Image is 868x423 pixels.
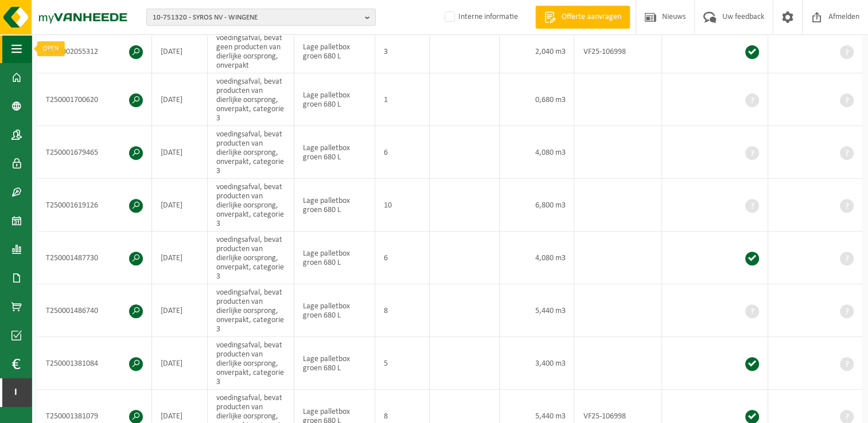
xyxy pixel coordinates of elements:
td: voedingsafval, bevat geen producten van dierlijke oorsprong, onverpakt [208,30,295,73]
td: T250002055312 [37,30,152,73]
td: voedingsafval, bevat producten van dierlijke oorsprong, onverpakt, categorie 3 [208,73,295,126]
td: T250001486740 [37,284,152,337]
td: 4,080 m3 [500,126,575,179]
td: [DATE] [152,126,208,179]
td: T250001619126 [37,179,152,232]
td: [DATE] [152,179,208,232]
td: Lage palletbox groen 680 L [294,30,375,73]
td: [DATE] [152,337,208,390]
td: T250001679465 [37,126,152,179]
td: 3 [375,30,430,73]
td: Lage palletbox groen 680 L [294,284,375,337]
td: Lage palletbox groen 680 L [294,337,375,390]
td: voedingsafval, bevat producten van dierlijke oorsprong, onverpakt, categorie 3 [208,284,295,337]
span: Offerte aanvragen [559,11,624,23]
td: voedingsafval, bevat producten van dierlijke oorsprong, onverpakt, categorie 3 [208,232,295,284]
td: [DATE] [152,73,208,126]
td: 8 [375,284,430,337]
td: Lage palletbox groen 680 L [294,232,375,284]
td: Lage palletbox groen 680 L [294,73,375,126]
td: 5 [375,337,430,390]
td: voedingsafval, bevat producten van dierlijke oorsprong, onverpakt, categorie 3 [208,337,295,390]
td: voedingsafval, bevat producten van dierlijke oorsprong, onverpakt, categorie 3 [208,179,295,232]
td: Lage palletbox groen 680 L [294,179,375,232]
td: 3,400 m3 [500,337,575,390]
td: 4,080 m3 [500,232,575,284]
a: Offerte aanvragen [535,6,630,29]
td: T250001487730 [37,232,152,284]
td: 10 [375,179,430,232]
label: Interne informatie [442,9,518,26]
td: 1 [375,73,430,126]
td: Lage palletbox groen 680 L [294,126,375,179]
td: 6 [375,126,430,179]
td: T250001700620 [37,73,152,126]
td: [DATE] [152,30,208,73]
span: I [11,378,20,407]
td: 5,440 m3 [500,284,575,337]
td: [DATE] [152,284,208,337]
td: 6 [375,232,430,284]
td: 2,040 m3 [500,30,575,73]
td: T250001381084 [37,337,152,390]
td: voedingsafval, bevat producten van dierlijke oorsprong, onverpakt, categorie 3 [208,126,295,179]
td: VF25-106998 [574,30,661,73]
td: [DATE] [152,232,208,284]
span: 10-751320 - SYROS NV - WINGENE [153,9,360,26]
td: 6,800 m3 [500,179,575,232]
td: 0,680 m3 [500,73,575,126]
button: 10-751320 - SYROS NV - WINGENE [146,9,376,26]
